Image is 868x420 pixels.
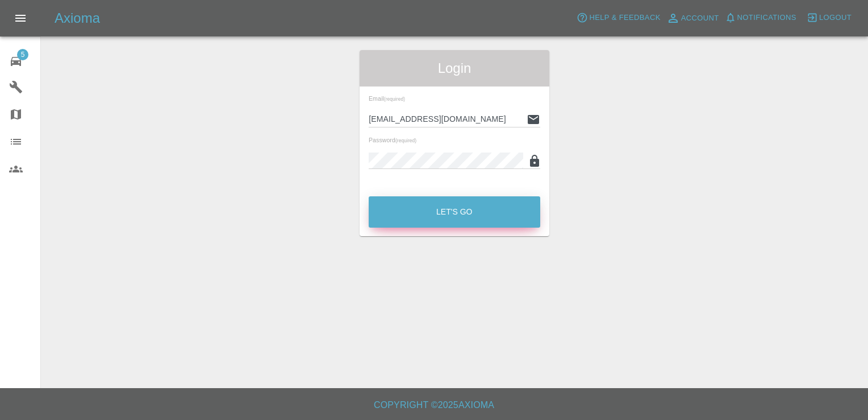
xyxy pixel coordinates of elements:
[369,95,405,102] span: Email
[384,97,405,102] small: (required)
[589,11,660,24] span: Help & Feedback
[55,9,100,27] h5: Axioma
[819,11,852,24] span: Logout
[574,9,663,27] button: Help & Feedback
[663,9,722,27] a: Account
[681,12,719,25] span: Account
[722,9,799,27] button: Notifications
[7,5,34,32] button: Open drawer
[369,59,540,77] span: Login
[17,49,28,60] span: 5
[369,137,416,143] span: Password
[804,9,854,27] button: Logout
[9,397,859,413] h6: Copyright © 2025 Axioma
[737,11,796,24] span: Notifications
[369,196,540,228] button: Let's Go
[395,138,416,143] small: (required)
